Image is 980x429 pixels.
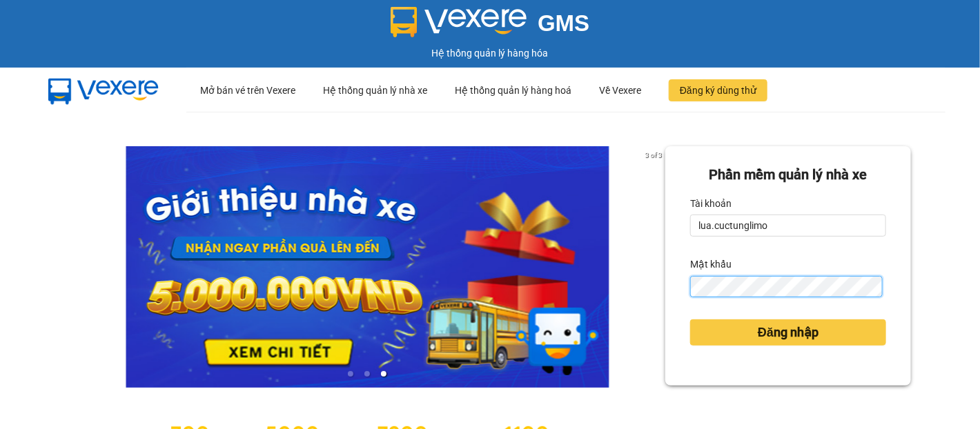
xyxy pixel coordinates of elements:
[364,371,370,377] li: slide item 2
[641,146,665,164] p: 3 of 3
[690,164,886,186] div: Phần mềm quản lý nhà xe
[35,68,173,113] img: mbUUG5Q.png
[690,319,886,346] button: Đăng nhập
[3,46,977,61] div: Hệ thống quản lý hàng hóa
[599,68,641,112] div: Về Vexere
[690,276,883,298] input: Mật khẩu
[348,371,353,377] li: slide item 1
[680,83,756,98] span: Đăng ký dùng thử
[690,253,732,275] label: Mật khẩu
[200,68,295,112] div: Mở bán vé trên Vexere
[669,79,767,101] button: Đăng ký dùng thử
[391,7,527,37] img: logo 2
[646,146,665,388] button: next slide / item
[381,371,386,377] li: slide item 3
[455,68,571,112] div: Hệ thống quản lý hàng hoá
[690,214,886,237] input: Tài khoản
[391,21,590,32] a: GMS
[69,146,88,388] button: previous slide / item
[690,192,732,214] label: Tài khoản
[758,323,819,342] span: Đăng nhập
[538,10,589,36] span: GMS
[323,68,427,112] div: Hệ thống quản lý nhà xe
